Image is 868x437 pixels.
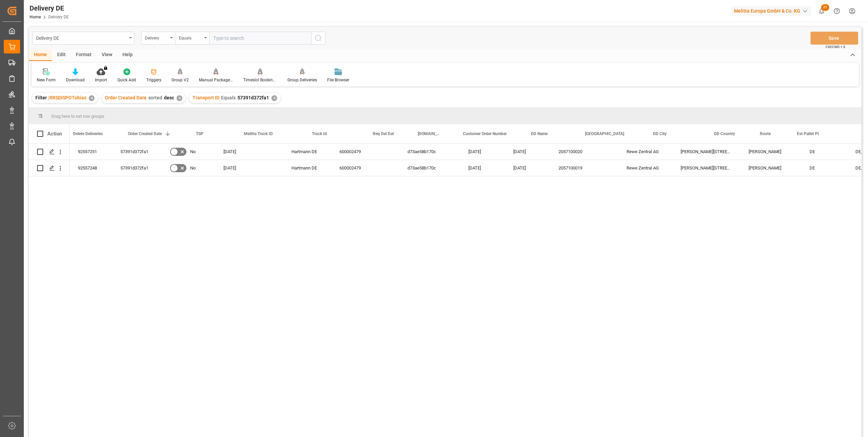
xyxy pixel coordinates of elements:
[73,131,103,136] span: Delete Deliveries
[653,131,667,136] span: DD City
[37,77,56,83] div: New Form
[171,77,189,83] div: Group V2
[760,131,771,136] span: Route
[36,33,127,42] div: Delivery DE
[731,4,814,17] button: Melitta Europa GmbH & Co. KG
[331,144,399,160] div: 600002479
[29,49,52,61] div: Home
[112,144,161,160] div: 57391d372fa1
[460,144,505,160] div: [DATE]
[221,95,236,100] span: Equals
[97,49,117,61] div: View
[32,32,134,45] button: open menu
[148,95,162,100] span: sorted
[531,131,548,136] span: DD Name
[237,95,269,100] span: 57391d372fa1
[117,49,138,61] div: Help
[243,77,277,83] div: Timeslot Booking Report
[287,77,317,83] div: Group Deliveries
[740,160,801,176] div: [PERSON_NAME]
[117,77,136,83] div: Quick Add
[52,49,71,61] div: Edit
[244,131,273,136] span: Melitta Truck ID
[196,131,203,136] span: TSP
[740,144,801,160] div: [PERSON_NAME]
[30,3,69,13] div: Delivery DE
[811,32,858,45] button: Save
[30,15,41,19] a: Home
[271,95,277,101] div: ✕
[505,144,550,160] div: [DATE]
[47,131,62,137] div: Action
[105,95,147,100] span: Order Created Date
[141,32,175,45] button: open menu
[550,144,618,160] div: 2057100020
[199,77,233,83] div: Manual Package TypeDetermination
[399,144,460,160] div: d73ae58b170c
[35,95,49,100] span: Filter :
[70,144,112,160] div: 92557251
[585,131,624,136] span: [GEOGRAPHIC_DATA]
[145,33,168,41] div: Delivery
[190,144,196,160] span: No
[829,3,845,19] button: Help Center
[128,131,162,136] span: Order Created Date
[814,3,829,19] button: show 21 new notifications
[89,95,95,101] div: ✕
[215,160,283,176] div: [DATE]
[797,131,819,136] span: Est Pallet Pl
[825,44,845,49] span: Ctrl/CMD + S
[66,77,85,83] div: Download
[51,114,104,119] span: Drag here to set row groups
[505,160,550,176] div: [DATE]
[164,95,174,100] span: desc
[550,160,618,176] div: 2057100019
[209,32,311,45] input: Type to search
[215,144,283,160] div: [DATE]
[312,131,327,136] span: Truck Id
[801,144,847,160] div: DE
[418,131,440,136] span: [DOMAIN_NAME] Dat
[331,160,399,176] div: 600002479
[71,49,97,61] div: Format
[112,160,161,176] div: 57391d372fa1
[283,160,331,176] div: Hartmann DE
[177,95,182,101] div: ✕
[49,95,86,100] span: RRSDISPOTobias
[327,77,349,83] div: File Browser
[283,144,331,160] div: Hartmann DE
[618,144,672,160] div: Rewe Zentral AG
[373,131,394,136] span: Req Del Dat
[672,160,740,176] div: [PERSON_NAME][STREET_ADDRESS]
[801,160,847,176] div: DE
[821,4,829,11] span: 21
[618,160,672,176] div: Rewe Zentral AG
[463,131,507,136] span: Customer Order Number
[70,160,112,176] div: 92557248
[731,6,811,16] div: Melitta Europa GmbH & Co. KG
[672,144,740,160] div: [PERSON_NAME][STREET_ADDRESS]
[714,131,735,136] span: DD Country
[175,32,209,45] button: open menu
[311,32,325,45] button: search button
[399,160,460,176] div: d73ae58b170c
[29,144,70,160] div: Press SPACE to select this row.
[193,95,219,100] span: Transport ID
[179,33,202,41] div: Equals
[190,160,196,176] span: No
[29,160,70,176] div: Press SPACE to select this row.
[146,77,161,83] div: Triggers
[460,160,505,176] div: [DATE]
